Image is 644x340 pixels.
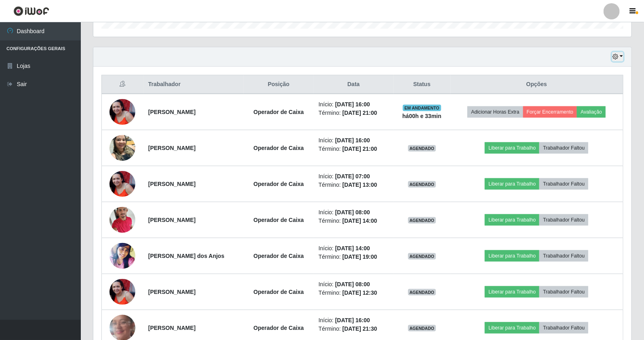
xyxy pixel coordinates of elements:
strong: Operador de Caixa [253,181,304,187]
button: Liberar para Trabalho [485,250,539,262]
img: 1685320572909.jpeg [109,241,135,271]
strong: Operador de Caixa [253,217,304,223]
button: Trabalhador Faltou [539,214,588,226]
li: Início: [318,244,389,253]
th: Data [314,75,394,94]
span: AGENDADO [408,217,436,224]
strong: [PERSON_NAME] [148,325,196,331]
time: [DATE] 19:00 [343,253,377,260]
img: 1745102593554.jpeg [109,131,135,165]
button: Liberar para Trabalho [485,178,539,190]
span: AGENDADO [408,289,436,296]
li: Término: [318,109,389,117]
li: Início: [318,316,389,325]
img: 1743338839822.jpeg [109,171,135,197]
img: CoreUI Logo [13,6,49,16]
li: Término: [318,289,389,297]
button: Liberar para Trabalho [485,322,539,334]
strong: [PERSON_NAME] dos Anjos [148,253,225,259]
li: Término: [318,181,389,189]
button: Trabalhador Faltou [539,286,588,298]
time: [DATE] 16:00 [335,101,370,108]
strong: Operador de Caixa [253,325,304,331]
button: Trabalhador Faltou [539,322,588,334]
strong: [PERSON_NAME] [148,217,196,223]
button: Forçar Encerramento [523,106,577,118]
span: EM ANDAMENTO [403,105,441,111]
time: [DATE] 21:00 [343,146,377,152]
strong: há 00 h e 33 min [402,113,442,119]
strong: Operador de Caixa [253,253,304,259]
button: Liberar para Trabalho [485,142,539,154]
time: [DATE] 13:00 [343,182,377,188]
li: Término: [318,253,389,261]
button: Avaliação [577,106,606,118]
th: Posição [244,75,314,94]
li: Término: [318,217,389,225]
button: Trabalhador Faltou [539,178,588,190]
button: Trabalhador Faltou [539,250,588,262]
strong: [PERSON_NAME] [148,145,196,151]
span: AGENDADO [408,145,436,152]
time: [DATE] 14:00 [335,245,370,251]
li: Início: [318,280,389,289]
strong: [PERSON_NAME] [148,109,196,115]
time: [DATE] 16:00 [335,137,370,144]
button: Liberar para Trabalho [485,286,539,298]
img: 1743338839822.jpeg [109,279,135,305]
th: Trabalhador [143,75,244,94]
time: [DATE] 12:30 [343,289,377,296]
time: [DATE] 08:00 [335,281,370,287]
th: Status [394,75,450,94]
time: [DATE] 08:00 [335,209,370,215]
time: [DATE] 16:00 [335,317,370,323]
button: Liberar para Trabalho [485,214,539,226]
strong: [PERSON_NAME] [148,181,196,187]
li: Início: [318,136,389,145]
time: [DATE] 21:30 [343,325,377,332]
span: AGENDADO [408,253,436,260]
strong: Operador de Caixa [253,145,304,151]
img: 1743338839822.jpeg [109,99,135,125]
button: Adicionar Horas Extra [467,106,523,118]
li: Início: [318,172,389,181]
li: Início: [318,208,389,217]
img: 1741826148632.jpeg [109,203,135,237]
span: AGENDADO [408,181,436,188]
th: Opções [450,75,623,94]
strong: Operador de Caixa [253,109,304,115]
time: [DATE] 07:00 [335,173,370,180]
strong: [PERSON_NAME] [148,289,196,295]
time: [DATE] 21:00 [343,110,377,116]
strong: Operador de Caixa [253,289,304,295]
time: [DATE] 14:00 [343,218,377,224]
span: AGENDADO [408,325,436,332]
button: Trabalhador Faltou [539,142,588,154]
li: Início: [318,100,389,109]
li: Término: [318,145,389,153]
li: Término: [318,325,389,333]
